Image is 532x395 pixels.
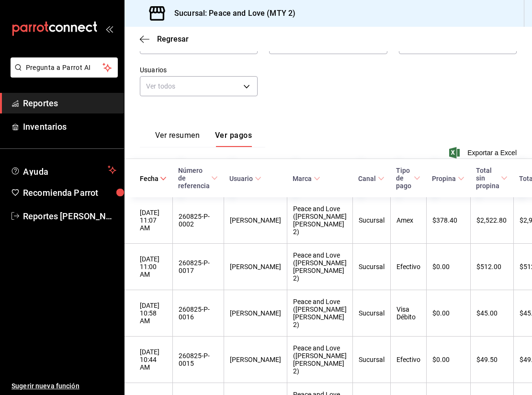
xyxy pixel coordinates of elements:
[23,120,116,133] span: Inventarios
[230,216,281,224] div: [PERSON_NAME]
[359,216,385,224] div: Sucursal
[230,309,281,317] div: [PERSON_NAME]
[396,216,420,224] div: Amex
[451,147,517,158] button: Exportar a Excel
[358,175,384,182] span: Canal
[396,167,420,190] span: Tipo de pago
[140,348,167,371] div: [DATE] 10:44 AM
[396,356,420,363] div: Efectivo
[359,263,385,271] div: Sucursal
[155,131,200,147] button: Ver resumen
[140,175,167,182] span: Fecha
[432,263,464,271] div: $0.00
[11,57,118,78] button: Pregunta a Parrot AI
[432,309,464,317] div: $0.00
[178,167,218,190] span: Número de referencia
[140,76,258,96] div: Ver todos
[155,131,252,147] div: navigation tabs
[140,302,167,325] div: [DATE] 10:58 AM
[396,263,420,271] div: Efectivo
[293,344,347,375] div: Peace and Love ([PERSON_NAME] [PERSON_NAME] 2)
[432,356,464,363] div: $0.00
[157,34,189,44] span: Regresar
[396,305,420,321] div: Visa Débito
[359,356,385,363] div: Sucursal
[179,352,218,367] div: 260825-P-0015
[215,131,252,147] button: Ver pagos
[230,263,281,271] div: [PERSON_NAME]
[476,216,508,224] div: $2,522.80
[23,97,116,110] span: Reportes
[476,356,508,363] div: $49.50
[26,63,103,73] span: Pregunta a Parrot AI
[293,251,347,282] div: Peace and Love ([PERSON_NAME] [PERSON_NAME] 2)
[179,305,218,321] div: 260825-P-0016
[230,356,281,363] div: [PERSON_NAME]
[140,255,167,278] div: [DATE] 11:00 AM
[167,8,295,19] h3: Sucursal: Peace and Love (MTY 2)
[179,213,218,228] div: 260825-P-0002
[11,381,116,391] span: Sugerir nueva función
[432,175,464,182] span: Propina
[23,210,116,223] span: Reportes [PERSON_NAME] [PERSON_NAME]
[293,205,347,236] div: Peace and Love ([PERSON_NAME] [PERSON_NAME] 2)
[105,25,113,33] button: open_drawer_menu
[476,263,508,271] div: $512.00
[229,175,261,182] span: Usuario
[476,167,508,190] span: Total sin propina
[140,67,258,73] label: Usuarios
[23,186,116,199] span: Recomienda Parrot
[7,69,118,79] a: Pregunta a Parrot AI
[432,216,464,224] div: $378.40
[359,309,385,317] div: Sucursal
[140,34,189,44] button: Regresar
[23,164,104,176] span: Ayuda
[293,175,320,182] span: Marca
[476,309,508,317] div: $45.00
[140,209,167,232] div: [DATE] 11:07 AM
[293,298,347,328] div: Peace and Love ([PERSON_NAME] [PERSON_NAME] 2)
[179,259,218,274] div: 260825-P-0017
